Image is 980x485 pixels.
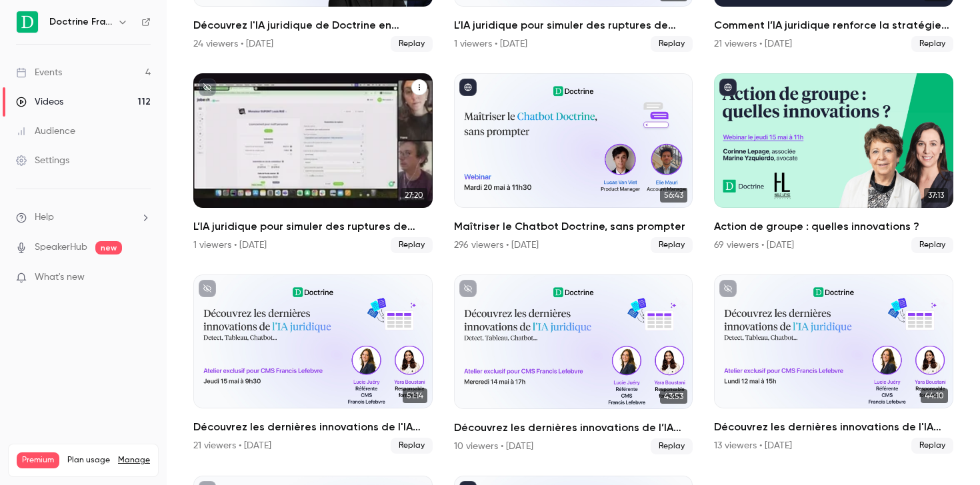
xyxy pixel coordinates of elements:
[719,79,737,96] button: published
[17,11,38,33] img: Doctrine France
[35,211,54,225] span: Help
[921,388,948,403] span: 44:10
[454,239,539,252] div: 296 viewers • [DATE]
[714,274,953,454] a: 44:10Découvrez les dernières innovations de l'IA juridique13 viewers • [DATE]Replay
[135,272,151,284] iframe: Noticeable Trigger
[199,280,216,297] button: unpublished
[454,274,693,454] li: Découvrez les dernières innovations de l’IA juridique
[459,280,477,297] button: unpublished
[719,280,737,297] button: unpublished
[714,73,953,253] a: 37:13Action de groupe : quelles innovations ?69 viewers • [DATE]Replay
[193,73,433,253] li: L’IA juridique pour simuler des ruptures de contrat de travail
[454,37,527,51] div: 1 viewers • [DATE]
[714,239,794,252] div: 69 viewers • [DATE]
[714,419,953,435] h2: Découvrez les dernières innovations de l'IA juridique
[193,419,433,435] h2: Découvrez les dernières innovations de l'IA juridique
[714,73,953,253] li: Action de groupe : quelles innovations ?
[454,274,693,454] a: 43:53Découvrez les dernières innovations de l’IA juridique10 viewers • [DATE]Replay
[193,274,433,454] a: 51:14Découvrez les dernières innovations de l'IA juridique21 viewers • [DATE]Replay
[454,73,693,253] li: Maîtriser le Chatbot Doctrine, sans prompter
[16,95,63,109] div: Videos
[16,154,69,167] div: Settings
[403,388,427,403] span: 51:14
[391,237,433,253] span: Replay
[35,241,87,254] a: SpeakerHub
[911,438,953,454] span: Replay
[95,241,122,254] span: new
[49,15,112,29] h6: Doctrine France
[35,270,85,284] span: What's new
[454,420,693,436] h2: Découvrez les dernières innovations de l’IA juridique
[714,219,953,235] h2: Action de groupe : quelles innovations ?
[193,17,433,33] h2: Découvrez l'IA juridique de Doctrine en partenariat avec le Barreau de Dijon
[16,211,151,225] li: help-dropdown-opener
[651,438,693,454] span: Replay
[651,36,693,52] span: Replay
[714,439,792,452] div: 13 viewers • [DATE]
[714,274,953,454] li: Découvrez les dernières innovations de l'IA juridique
[454,219,693,235] h2: Maîtriser le Chatbot Doctrine, sans prompter
[118,455,150,466] a: Manage
[16,125,75,138] div: Audience
[714,37,792,51] div: 21 viewers • [DATE]
[193,439,271,452] div: 21 viewers • [DATE]
[911,36,953,52] span: Replay
[651,237,693,253] span: Replay
[924,188,948,203] span: 37:13
[199,79,216,96] button: unpublished
[193,274,433,454] li: Découvrez les dernières innovations de l'IA juridique
[660,389,687,404] span: 43:53
[391,438,433,454] span: Replay
[454,440,533,453] div: 10 viewers • [DATE]
[454,17,693,33] h2: L’IA juridique pour simuler des ruptures de contrat de travail
[391,36,433,52] span: Replay
[67,455,110,466] span: Plan usage
[193,73,433,253] a: 27:20L’IA juridique pour simuler des ruptures de contrat de travail1 viewers • [DATE]Replay
[16,66,62,79] div: Events
[660,188,687,203] span: 56:43
[454,73,693,253] a: 56:43Maîtriser le Chatbot Doctrine, sans prompter296 viewers • [DATE]Replay
[193,37,273,51] div: 24 viewers • [DATE]
[193,219,433,235] h2: L’IA juridique pour simuler des ruptures de contrat de travail
[193,239,267,252] div: 1 viewers • [DATE]
[401,188,427,203] span: 27:20
[911,237,953,253] span: Replay
[714,17,953,33] h2: Comment l’IA juridique renforce la stratégie des collectivités ?
[17,452,59,468] span: Premium
[459,79,477,96] button: published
